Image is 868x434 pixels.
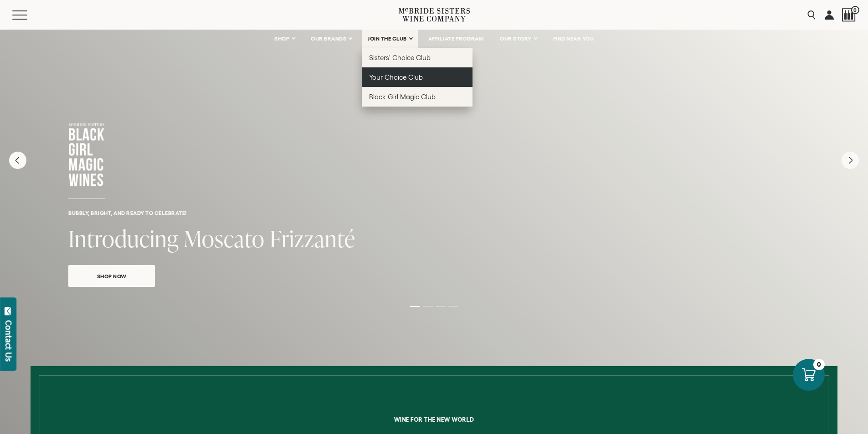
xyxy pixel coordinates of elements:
span: OUR STORY [500,36,532,42]
h6: Bubbly, bright, and ready to celebrate! [68,210,800,216]
a: Sisters' Choice Club [362,48,473,67]
span: 0 [851,6,859,14]
span: Shop Now [81,271,143,281]
span: Your Choice Club [369,73,423,81]
span: Introducing [68,223,179,254]
span: SHOP [274,36,290,42]
button: Mobile Menu Trigger [12,10,45,20]
span: AFFILIATE PROGRAM [428,36,484,42]
a: OUR BRANDS [305,30,357,48]
a: FIND NEAR YOU [547,30,600,48]
span: OUR BRANDS [311,36,346,42]
li: Page dot 3 [436,306,446,307]
a: Your Choice Club [362,67,473,87]
span: Sisters' Choice Club [369,54,431,61]
div: 0 [813,359,825,370]
span: Moscato [184,223,265,254]
a: Black Girl Magic Club [362,87,473,107]
div: Contact Us [4,320,13,362]
li: Page dot 2 [423,306,433,307]
a: Shop Now [68,265,155,287]
li: Page dot 1 [410,306,420,307]
span: Frizzanté [270,223,355,254]
a: OUR STORY [494,30,543,48]
a: JOIN THE CLUB [362,30,418,48]
button: Next [842,152,859,169]
button: Previous [9,152,26,169]
span: JOIN THE CLUB [368,36,407,42]
span: Black Girl Magic Club [369,93,436,101]
span: FIND NEAR YOU [553,36,594,42]
a: SHOP [268,30,300,48]
h6: Wine for the new world [101,416,766,423]
a: AFFILIATE PROGRAM [422,30,490,48]
li: Page dot 4 [448,306,458,307]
